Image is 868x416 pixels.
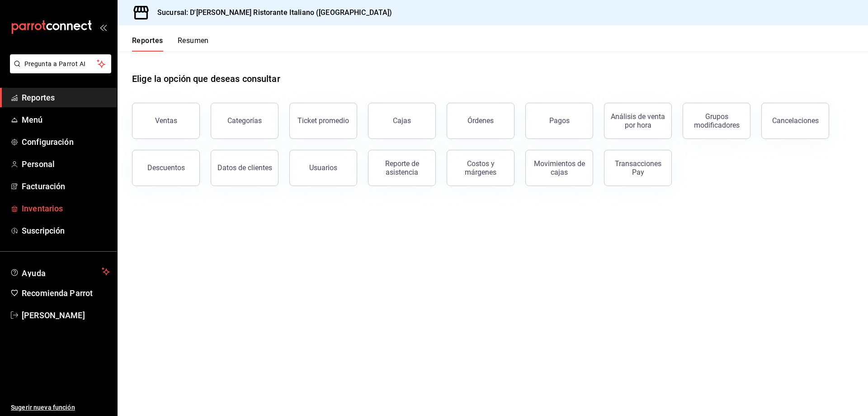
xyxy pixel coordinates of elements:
[132,36,163,52] button: Reportes
[99,24,107,31] button: open_drawer_menu
[525,103,593,139] button: Pagos
[150,7,392,18] h3: Sucursal: D'[PERSON_NAME] Ristorante Italiano ([GEOGRAPHIC_DATA])
[393,115,411,126] div: Cajas
[211,150,278,186] button: Datos de clientes
[10,54,111,73] button: Pregunta a Parrot AI
[683,103,750,139] button: Grupos modificadores
[447,150,514,186] button: Costos y márgenes
[610,159,666,177] div: Transacciones Pay
[217,163,272,172] div: Datos de clientes
[289,103,357,139] button: Ticket promedio
[604,103,672,139] button: Análisis de venta por hora
[549,116,570,125] div: Pagos
[22,266,98,277] span: Ayuda
[211,103,278,139] button: Categorías
[368,103,436,139] a: Cajas
[22,202,110,215] span: Inventarios
[467,116,494,125] div: Órdenes
[289,150,357,186] button: Usuarios
[132,72,280,86] h1: Elige la opción que deseas consultar
[132,36,209,52] div: navigation tabs
[761,103,829,139] button: Cancelaciones
[689,112,745,129] div: Grupos modificadores
[772,116,819,125] div: Cancelaciones
[374,159,430,177] div: Reporte de asistencia
[22,158,110,170] span: Personal
[22,287,110,299] span: Recomienda Parrot
[132,103,200,139] button: Ventas
[604,150,672,186] button: Transacciones Pay
[610,112,666,129] div: Análisis de venta por hora
[178,36,209,52] button: Resumen
[147,163,185,172] div: Descuentos
[531,159,587,177] div: Movimientos de cajas
[6,66,111,75] a: Pregunta a Parrot AI
[11,403,110,412] span: Sugerir nueva función
[22,225,110,237] span: Suscripción
[297,116,349,125] div: Ticket promedio
[22,114,110,126] span: Menú
[22,309,110,321] span: [PERSON_NAME]
[22,91,110,104] span: Reportes
[525,150,593,186] button: Movimientos de cajas
[22,136,110,148] span: Configuración
[447,103,514,139] button: Órdenes
[24,59,97,69] span: Pregunta a Parrot AI
[453,159,509,177] div: Costos y márgenes
[368,150,436,186] button: Reporte de asistencia
[155,116,177,125] div: Ventas
[309,163,337,172] div: Usuarios
[132,150,200,186] button: Descuentos
[227,116,262,125] div: Categorías
[22,180,110,192] span: Facturación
